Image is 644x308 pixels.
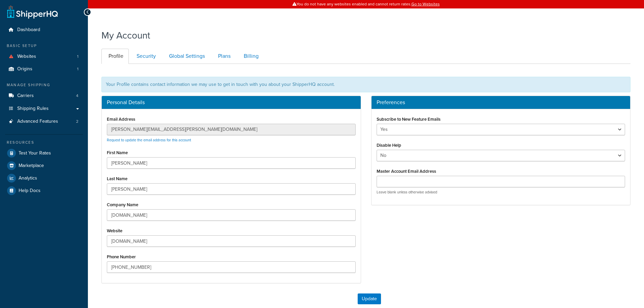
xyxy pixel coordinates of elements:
button: Update [358,293,381,304]
li: Origins [5,63,83,75]
h1: My Account [101,29,150,42]
div: Your Profile contains contact information we may use to get in touch with you about your ShipperH... [101,77,630,92]
a: Carriers 4 [5,90,83,102]
span: 2 [76,119,78,124]
label: Last Name [107,176,127,181]
label: First Name [107,150,128,155]
span: Analytics [19,175,37,181]
a: Billing [237,49,264,64]
a: Help Docs [5,185,83,197]
a: Plans [211,49,236,64]
a: Origins 1 [5,63,83,75]
label: Master Account Email Address [377,169,436,174]
a: Go to Websites [411,1,440,7]
p: Leave blank unless otherwise advised [377,190,625,195]
span: Test Your Rates [19,150,51,156]
span: Advanced Features [17,119,58,124]
a: Test Your Rates [5,147,83,159]
h3: Personal Details [107,99,356,105]
span: 4 [76,93,78,99]
label: Disable Help [377,143,401,148]
span: Marketplace [19,163,44,169]
div: Resources [5,140,83,145]
li: Carriers [5,90,83,102]
span: Dashboard [17,27,40,33]
span: Help Docs [19,188,41,194]
div: Basic Setup [5,43,83,49]
a: Global Settings [162,49,210,64]
label: Company Name [107,202,138,207]
a: Security [129,49,161,64]
a: Profile [101,49,129,64]
a: Shipping Rules [5,102,83,115]
span: Carriers [17,93,34,99]
span: 1 [77,54,78,60]
a: ShipperHQ Home [7,5,58,19]
div: Manage Shipping [5,82,83,88]
label: Phone Number [107,254,136,259]
label: Subscribe to New Feature Emails [377,117,440,122]
span: Origins [17,66,32,72]
a: Dashboard [5,24,83,36]
a: Marketplace [5,160,83,172]
a: Request to update the email address for this account [107,137,191,143]
i: You do not have any websites enabled and cannot return rates [8,54,15,58]
label: Website [107,228,122,233]
a: Advanced Features 2 [5,115,83,128]
a: Analytics [5,172,83,184]
span: 1 [77,66,78,72]
label: Email Address [107,117,135,122]
a: Websites 1 [5,50,83,63]
span: Shipping Rules [17,106,49,112]
li: Advanced Features [5,115,83,128]
span: Websites [17,54,36,60]
li: Websites [5,50,83,63]
h3: Preferences [377,99,625,105]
